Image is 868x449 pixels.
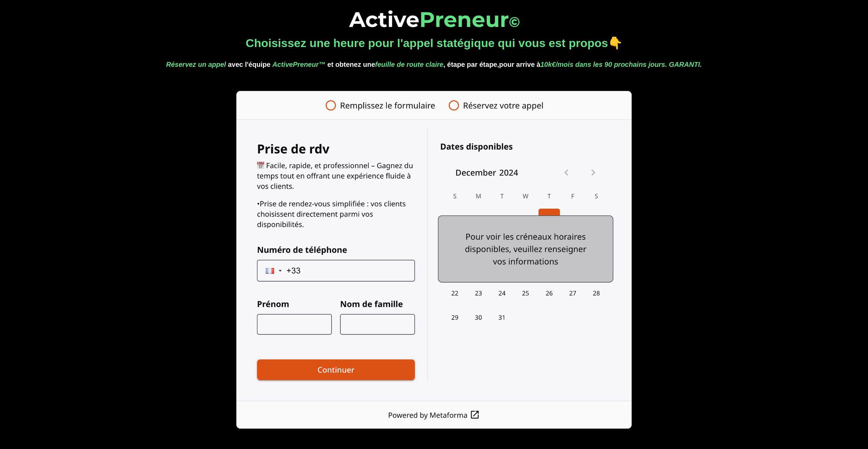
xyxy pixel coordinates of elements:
i: 10k€/mois dans les 90 prochains jours. GARANTI. [540,61,702,68]
img: 89e165ceaafb1ecf5b0022943ef1be39_09952155035f594fdb566f33720bf394_Capture_d%E2%80%99e%CC%81cran_2... [236,91,632,429]
img: 091eb862e7369d21147d9e840c54eb6c_7b87ecaa6c95394209cf9458865daa2d_ActivePreneur%C2%A9.png [349,10,519,27]
i: Réservez un appel [166,61,226,68]
h1: Choisissez une heure pour l'appel statégique qui vous est propos👇 [97,33,771,54]
i: feuille de route claire [375,61,443,68]
i: ActivePreneur™ [273,61,326,68]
